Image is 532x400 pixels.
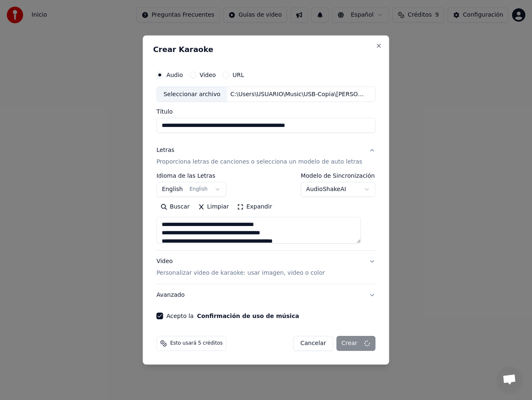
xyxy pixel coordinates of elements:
[293,336,333,351] button: Cancelar
[156,269,325,277] p: Personalizar video de karaoke: usar imagen, video o color
[166,72,183,78] label: Audio
[156,158,362,166] p: Proporciona letras de canciones o selecciona un modelo de auto letras
[157,87,227,102] div: Seleccionar archivo
[156,251,375,284] button: VideoPersonalizar video de karaoke: usar imagen, video o color
[156,201,194,214] button: Buscar
[156,109,375,115] label: Título
[156,173,226,179] label: Idioma de las Letras
[153,46,379,53] h2: Crear Karaoke
[233,201,276,214] button: Expandir
[156,147,174,155] div: Letras
[232,72,244,78] label: URL
[156,258,325,278] div: Video
[170,340,222,347] span: Esto usará 5 créditos
[166,313,299,319] label: Acepto la
[156,284,375,306] button: Avanzado
[197,313,299,319] button: Acepto la
[156,140,375,173] button: LetrasProporciona letras de canciones o selecciona un modelo de auto letras
[227,90,368,99] div: C:\Users\USUARIO\Music\USB-Copia\[PERSON_NAME] Discografia\[PERSON_NAME]\02-Penas Y Alegrías Del ...
[199,72,216,78] label: Video
[156,173,375,251] div: LetrasProporciona letras de canciones o selecciona un modelo de auto letras
[301,173,376,179] label: Modelo de Sincronización
[194,201,233,214] button: Limpiar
